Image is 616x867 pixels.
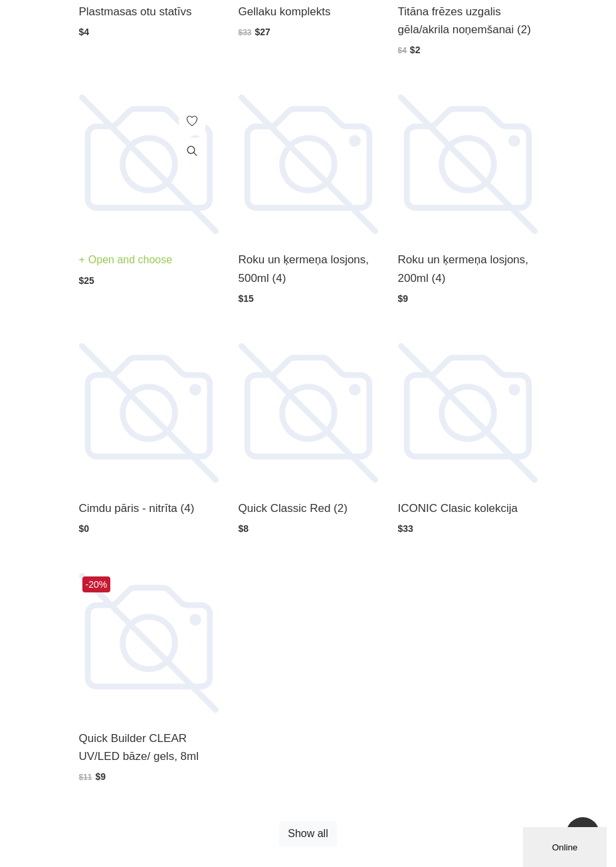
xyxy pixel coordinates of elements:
a: Roku un ķermeņa losjons, 500ml (4) [239,251,378,287]
span: $4 [398,46,407,55]
span: $2 [410,45,421,55]
a: Titāna frēzes uzgalis gēla/akrila noņemšanai (2) [398,3,538,39]
a: Roku un ķermeņa losjons, 200ml (4) [398,251,538,287]
a: ICONIC Clasic kolekcija [398,499,538,517]
span: $27 [255,27,270,37]
img: Quick Builder Clear \n Caurspīdīga bāze/gels. Šī bāze/gels ir unikāls produkts ar daudz izmantoša... [79,573,219,713]
span: $15 [239,293,254,304]
span: -20% [82,576,111,592]
a: Quick Builder CLEAR UV/LED bāze/ gels, 8ml [79,729,219,765]
a: Cimdu pāris - nitrīta (4) [79,499,219,517]
span: $25 [79,275,94,286]
span: $9 [96,771,106,782]
a: Open and choose [79,251,173,269]
img: BAROJOŠS roku un ķermeņa LOSJONS\n\nBALI COCONUT barojošs roku un ķermeņa losjons paredzēts jebku... [239,94,378,234]
img: Mitrinoša, mīkstinoša un aromātiska kutikulas eļļa. Bagāta \nar nepieciešamo omega-3, 6 un 9, kā ... [79,94,219,234]
span: $9 [398,293,409,304]
span: $8 [239,523,249,534]
img: Quick Classic Red - īpaši pigmentēta, augstas kvalitātes klasiskā sarkanā gellaka, kas piešķir el... [239,343,378,483]
span: $33 [239,28,252,37]
span: $0 [79,523,90,534]
a: Quick Classic Red (2) [239,499,378,517]
a: Show all [279,821,336,846]
span: $4 [79,27,90,37]
span: $11 [79,773,92,782]
span: $33 [398,523,413,534]
img: Cimdu pāris - nitrīta... [79,343,219,483]
img: \n Īpaši pigmentētas gellakas\n \n Atklājiet NAILS Cosmetics “Quick” sērijas īpaši pigmentētās ge... [398,343,538,483]
a: Plastmasas otu statīvs [79,3,219,21]
iframe: chat widget [523,824,609,867]
img: BAROJOŠS roku un ķermeņa LOSJONS\n\nBALI COCONUT barojošs roku un ķermeņa losjons paredzēts jebku... [398,94,538,234]
a: Gellaku komplekts [239,3,378,21]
